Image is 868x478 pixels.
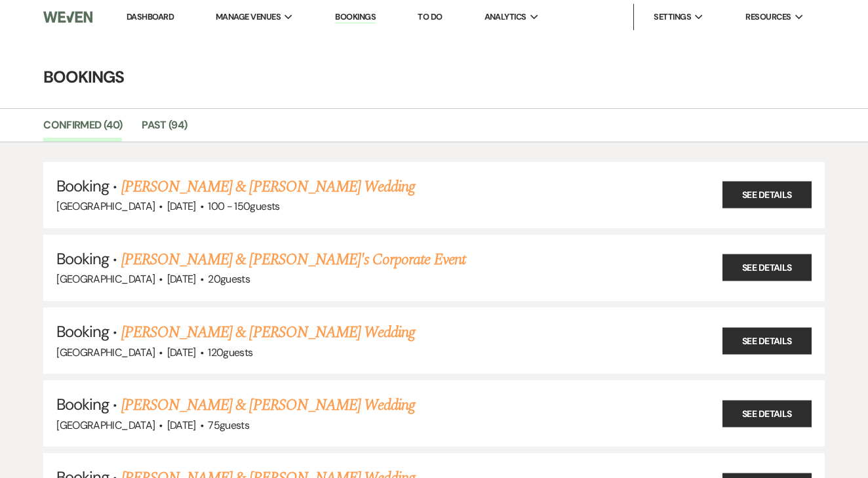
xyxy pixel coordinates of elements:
[43,117,122,142] a: Confirmed (40)
[654,10,691,24] span: Settings
[722,254,812,281] a: See Details
[56,321,109,342] span: Booking
[484,10,526,24] span: Analytics
[208,272,250,286] span: 20 guests
[208,199,279,213] span: 100 - 150 guests
[167,272,196,286] span: [DATE]
[208,346,252,359] span: 120 guests
[167,199,196,213] span: [DATE]
[121,248,465,271] a: [PERSON_NAME] & [PERSON_NAME]'s Corporate Event
[722,327,812,354] a: See Details
[56,199,155,213] span: [GEOGRAPHIC_DATA]
[335,11,376,24] a: Bookings
[56,418,155,432] span: [GEOGRAPHIC_DATA]
[56,176,109,196] span: Booking
[127,11,174,22] a: Dashboard
[56,272,155,286] span: [GEOGRAPHIC_DATA]
[121,321,415,344] a: [PERSON_NAME] & [PERSON_NAME] Wedding
[722,400,812,427] a: See Details
[142,117,187,142] a: Past (94)
[722,182,812,209] a: See Details
[56,249,109,269] span: Booking
[56,346,155,359] span: [GEOGRAPHIC_DATA]
[167,418,196,432] span: [DATE]
[208,418,249,432] span: 75 guests
[121,175,415,199] a: [PERSON_NAME] & [PERSON_NAME] Wedding
[121,393,415,417] a: [PERSON_NAME] & [PERSON_NAME] Wedding
[216,10,281,24] span: Manage Venues
[43,3,92,31] img: Weven Logo
[167,346,196,359] span: [DATE]
[418,11,442,22] a: To Do
[745,10,791,24] span: Resources
[56,394,109,414] span: Booking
